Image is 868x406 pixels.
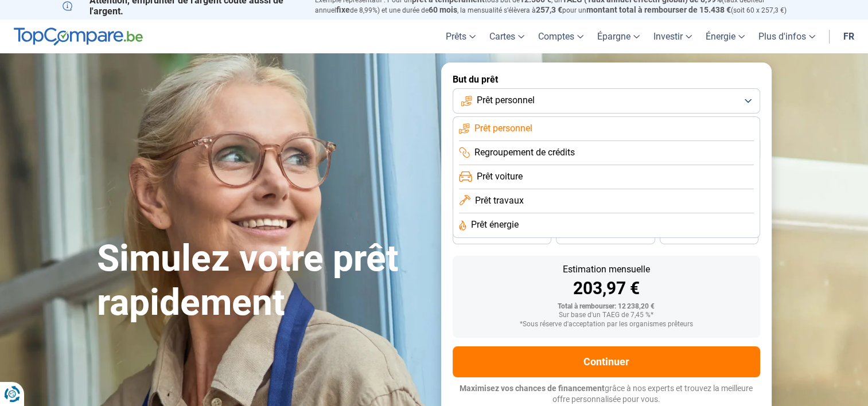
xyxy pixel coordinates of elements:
[477,170,523,183] span: Prêt voiture
[489,232,515,239] span: 36 mois
[471,218,519,231] span: Prêt énergie
[474,122,532,135] span: Prêt personnel
[462,303,751,311] div: Total à rembourser: 12 238,20 €
[97,237,427,325] h1: Simulez votre prêt rapidement
[14,28,143,46] img: TopCompare
[477,94,535,107] span: Prêt personnel
[336,5,350,14] span: fixe
[531,19,590,53] a: Comptes
[462,280,751,297] div: 203,97 €
[590,19,647,53] a: Épargne
[699,19,752,53] a: Énergie
[647,19,699,53] a: Investir
[696,232,722,239] span: 24 mois
[462,321,751,329] div: *Sous réserve d'acceptation par les organismes prêteurs
[460,384,605,393] span: Maximisez vos chances de financement
[475,194,524,207] span: Prêt travaux
[453,383,760,405] p: grâce à nos experts et trouvez la meilleure offre personnalisée pour vous.
[462,311,751,319] div: Sur base d'un TAEG de 7,45 %*
[453,88,760,114] button: Prêt personnel
[453,346,760,377] button: Continuer
[462,265,751,274] div: Estimation mensuelle
[453,74,760,85] label: But du prêt
[482,19,531,53] a: Cartes
[429,5,457,14] span: 60 mois
[439,19,482,53] a: Prêts
[836,19,861,53] a: fr
[593,232,618,239] span: 30 mois
[752,19,822,53] a: Plus d'infos
[536,5,562,14] span: 257,3 €
[474,146,575,159] span: Regroupement de crédits
[586,5,731,14] span: montant total à rembourser de 15.438 €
